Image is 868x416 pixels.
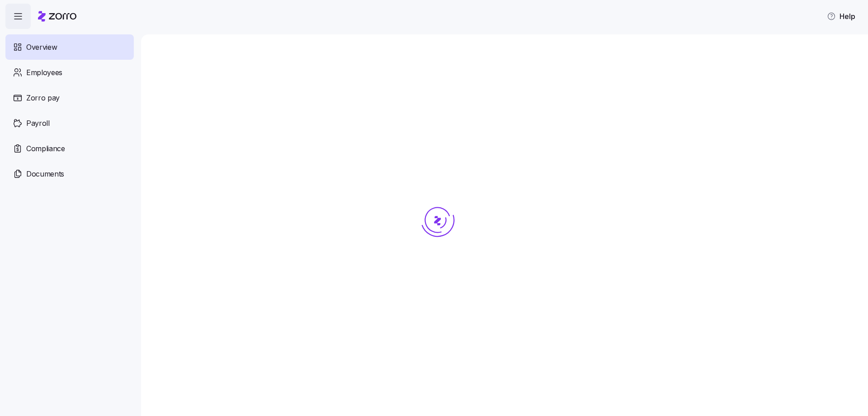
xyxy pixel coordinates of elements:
a: Payroll [5,110,134,136]
span: Compliance [26,143,65,154]
button: Help [820,7,863,25]
span: Help [827,11,855,22]
span: Documents [26,168,64,180]
a: Employees [5,60,134,85]
span: Payroll [26,118,50,129]
span: Employees [26,67,62,78]
a: Compliance [5,136,134,161]
span: Zorro pay [26,92,60,104]
span: Overview [26,42,57,53]
a: Documents [5,161,134,186]
a: Overview [5,34,134,60]
a: Zorro pay [5,85,134,110]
